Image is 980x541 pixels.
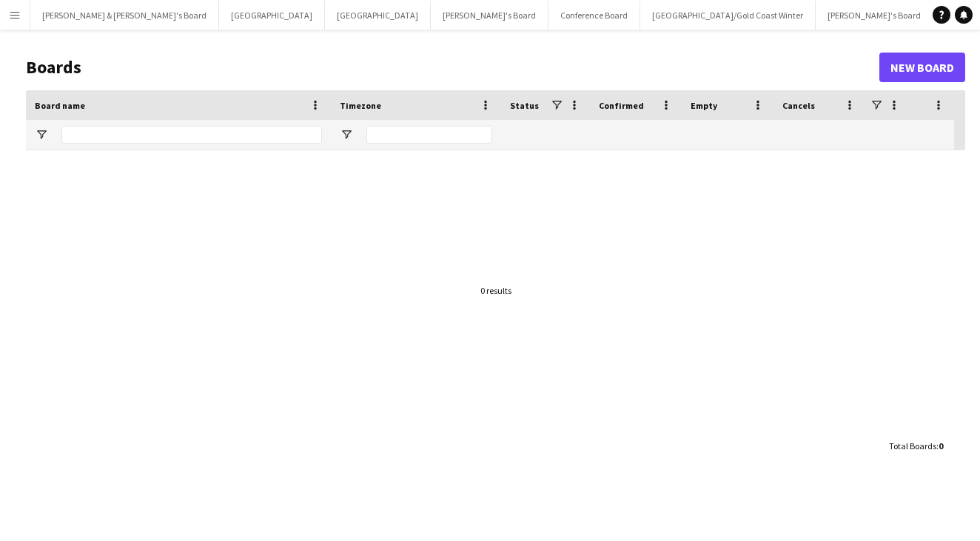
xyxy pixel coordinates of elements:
[26,56,879,78] h1: Boards
[340,100,381,111] span: Timezone
[816,1,933,30] button: [PERSON_NAME]'s Board
[431,1,548,30] button: [PERSON_NAME]'s Board
[61,126,322,144] input: Board name Filter Input
[35,128,48,141] button: Open Filter Menu
[889,440,936,451] span: Total Boards
[782,100,815,111] span: Cancels
[939,440,943,451] span: 0
[691,100,717,111] span: Empty
[879,53,965,82] a: New Board
[35,100,85,111] span: Board name
[30,1,219,30] button: [PERSON_NAME] & [PERSON_NAME]'s Board
[889,431,943,460] div: :
[325,1,431,30] button: [GEOGRAPHIC_DATA]
[548,1,640,30] button: Conference Board
[510,100,539,111] span: Status
[599,100,644,111] span: Confirmed
[640,1,816,30] button: [GEOGRAPHIC_DATA]/Gold Coast Winter
[219,1,325,30] button: [GEOGRAPHIC_DATA]
[366,126,492,144] input: Timezone Filter Input
[480,285,511,296] div: 0 results
[340,128,353,141] button: Open Filter Menu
